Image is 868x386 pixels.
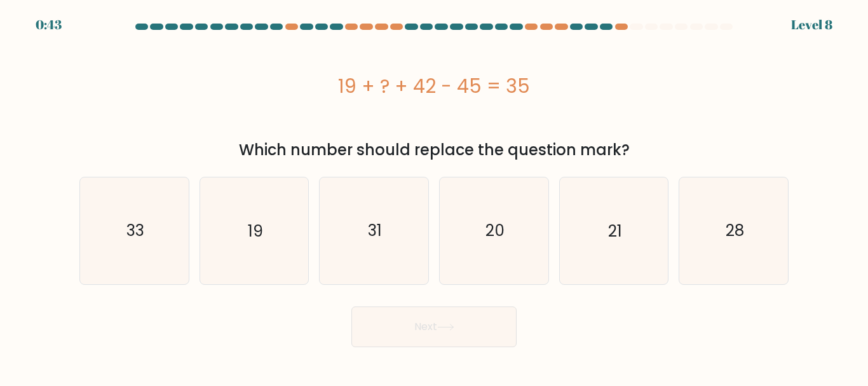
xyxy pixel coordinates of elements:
text: 28 [726,219,744,242]
text: 21 [608,219,622,242]
text: 31 [368,219,382,242]
div: Level 8 [791,15,832,34]
text: 33 [126,219,144,242]
text: 19 [248,219,263,242]
button: Next [351,307,517,347]
div: 0:43 [36,15,62,34]
div: Which number should replace the question mark? [87,139,781,162]
div: 19 + ? + 42 - 45 = 35 [79,72,789,100]
text: 20 [485,219,505,242]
